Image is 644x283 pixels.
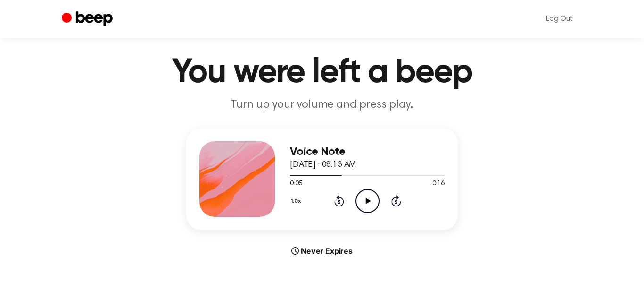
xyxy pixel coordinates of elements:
span: 0:16 [432,179,445,189]
a: Beep [62,10,115,28]
button: 1.0x [290,193,305,209]
span: 0:05 [290,179,302,189]
h1: You were left a beep [81,56,563,90]
p: Turn up your volume and press play. [141,97,503,113]
div: Never Expires [186,245,458,257]
h3: Voice Note [290,146,445,158]
span: [DATE] · 08:13 AM [290,161,356,169]
a: Log Out [537,8,582,30]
